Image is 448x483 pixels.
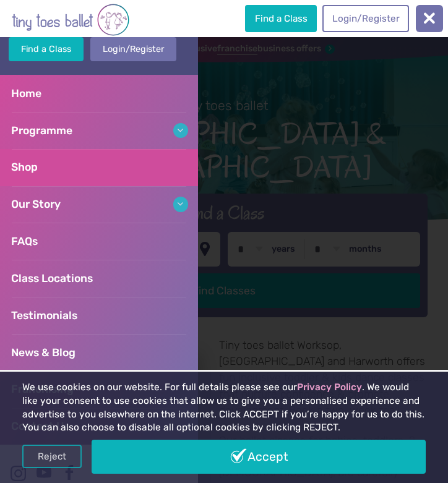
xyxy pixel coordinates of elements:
span: Shop [11,161,38,173]
span: Class Locations [11,272,93,284]
a: Privacy Policy [297,382,362,393]
a: Accept [92,440,426,474]
span: Testimonials [11,309,77,322]
span: Programme [11,124,72,137]
a: Find a Class [245,5,317,32]
a: Reject [22,445,82,468]
a: Find a Class [9,37,84,61]
span: News & Blog [11,346,75,359]
span: Home [11,87,41,100]
span: FAQs [11,235,38,247]
img: tiny toes ballet [12,2,129,37]
p: We use cookies on our website. For full details please see our . We would like your consent to us... [22,381,426,434]
span: Our Story [11,198,61,210]
a: Login/Register [322,5,409,32]
a: Login/Register [90,37,176,61]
